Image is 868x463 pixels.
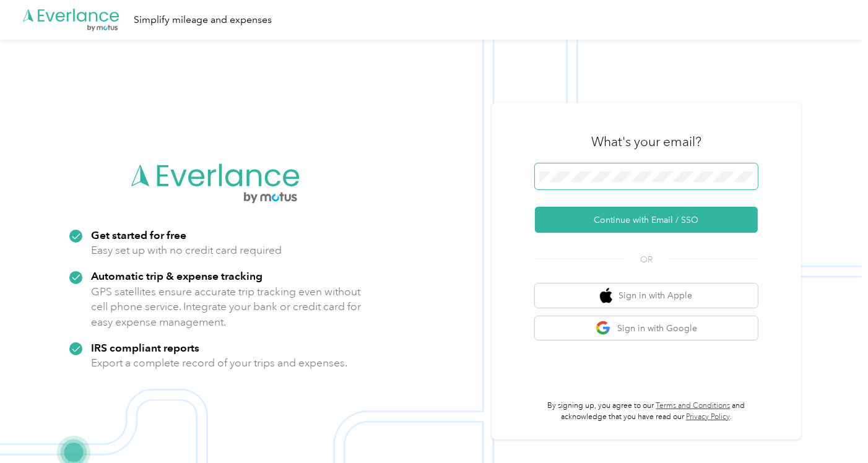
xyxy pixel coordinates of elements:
h3: What's your email? [591,133,701,150]
a: Terms and Conditions [656,401,731,410]
p: By signing up, you agree to our and acknowledge that you have read our . [535,400,758,422]
button: Continue with Email / SSO [535,207,758,233]
button: google logoSign in with Google [535,316,758,340]
strong: Automatic trip & expense tracking [91,269,263,282]
img: google logo [596,321,611,336]
button: apple logoSign in with Apple [535,283,758,308]
span: OR [625,253,668,266]
p: Export a complete record of your trips and expenses. [91,355,347,371]
p: GPS satellites ensure accurate trip tracking even without cell phone service. Integrate your bank... [91,284,362,330]
div: Simplify mileage and expenses [134,12,272,28]
a: Privacy Policy [686,412,730,422]
p: Easy set up with no credit card required [91,243,282,258]
strong: Get started for free [91,228,186,241]
strong: IRS compliant reports [91,341,199,354]
img: apple logo [600,288,612,303]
